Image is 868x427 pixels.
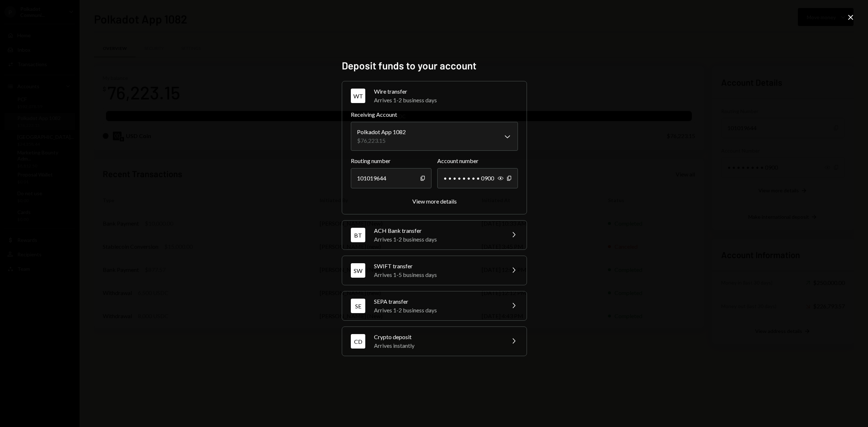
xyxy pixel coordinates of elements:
div: Wire transfer [374,87,518,96]
label: Account number [437,157,518,165]
div: ACH Bank transfer [374,226,501,235]
div: • • • • • • • • 0900 [437,168,518,188]
div: SWIFT transfer [374,262,501,270]
div: BT [351,228,365,242]
div: 101019644 [351,168,431,188]
div: SEPA transfer [374,297,501,306]
div: WT [351,89,365,103]
div: Arrives 1-2 business days [374,235,501,244]
div: Crypto deposit [374,333,501,341]
button: WTWire transferArrives 1-2 business days [342,81,527,110]
button: SESEPA transferArrives 1-2 business days [342,291,527,320]
div: SE [351,299,365,313]
button: View more details [412,198,457,205]
div: Arrives instantly [374,341,501,350]
div: SW [351,263,365,278]
button: CDCrypto depositArrives instantly [342,327,527,356]
button: BTACH Bank transferArrives 1-2 business days [342,221,527,249]
label: Receiving Account [351,110,518,119]
div: Arrives 1-5 business days [374,270,501,279]
div: WTWire transferArrives 1-2 business days [351,110,518,205]
div: View more details [412,198,457,205]
div: Arrives 1-2 business days [374,96,518,104]
h2: Deposit funds to your account [342,59,526,73]
div: Arrives 1-2 business days [374,306,501,315]
button: SWSWIFT transferArrives 1-5 business days [342,256,527,285]
button: Receiving Account [351,122,518,151]
div: CD [351,334,365,349]
label: Routing number [351,157,431,165]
